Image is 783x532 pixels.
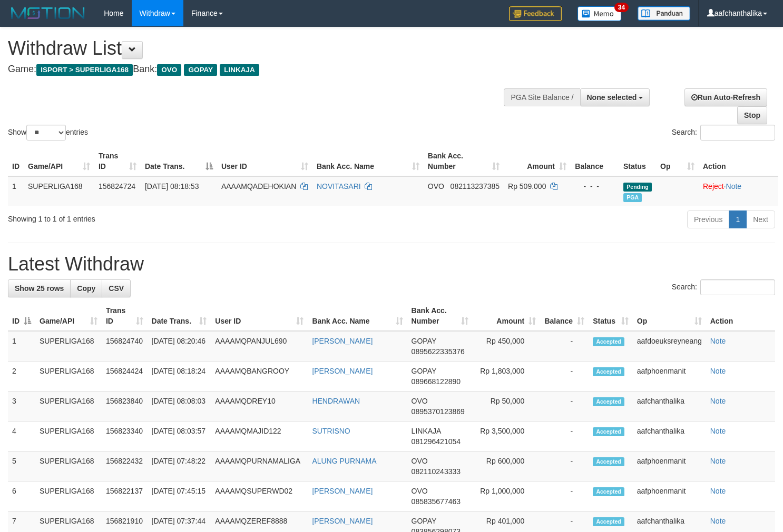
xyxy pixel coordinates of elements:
a: Note [710,427,726,435]
th: Bank Acc. Name: activate to sort column ascending [308,301,407,331]
h4: Game: Bank: [8,64,512,75]
span: Copy 082113237385 to clipboard [451,182,500,190]
a: HENDRAWAN [312,397,360,405]
span: Show 25 rows [15,284,64,293]
label: Search: [672,125,775,140]
label: Search: [672,279,775,295]
h1: Latest Withdraw [8,254,775,275]
td: aafchanthalika [633,421,706,451]
a: Note [710,487,726,495]
span: 34 [614,3,629,12]
td: - [540,392,589,421]
td: AAAAMQDREY10 [211,392,308,421]
td: Rp 50,000 [473,392,540,421]
th: Status: activate to sort column ascending [589,301,633,331]
a: 1 [729,210,747,228]
a: Note [710,337,726,345]
td: SUPERLIGA168 [35,481,102,511]
span: Rp 509.000 [508,182,546,190]
th: Trans ID: activate to sort column ascending [102,301,148,331]
th: User ID: activate to sort column ascending [217,146,312,176]
th: Balance [571,146,619,176]
td: AAAAMQMAJID122 [211,421,308,451]
span: GOPAY [412,367,436,375]
span: Accepted [593,457,624,466]
img: Feedback.jpg [509,6,562,21]
span: OVO [428,182,444,190]
span: OVO [412,487,428,495]
td: Rp 1,000,000 [473,481,540,511]
td: AAAAMQSUPERWD02 [211,481,308,511]
span: Accepted [593,517,624,526]
td: 1 [8,331,35,362]
div: Showing 1 to 1 of 1 entries [8,209,318,224]
a: Note [710,397,726,405]
td: aafphoenmanit [633,481,706,511]
th: Bank Acc. Number: activate to sort column ascending [407,301,473,331]
a: Reject [703,182,724,190]
th: Status [619,146,656,176]
td: SUPERLIGA168 [35,451,102,481]
td: Rp 450,000 [473,331,540,362]
span: GOPAY [412,517,436,525]
label: Show entries [8,125,88,140]
td: [DATE] 08:08:03 [148,392,211,421]
th: ID [8,146,24,176]
a: Note [710,457,726,465]
span: GOPAY [412,337,436,345]
th: Trans ID: activate to sort column ascending [94,146,141,176]
th: Op: activate to sort column ascending [656,146,699,176]
th: Game/API: activate to sort column ascending [24,146,94,176]
span: Accepted [593,427,624,436]
th: Date Trans.: activate to sort column ascending [148,301,211,331]
td: - [540,451,589,481]
a: SUTRISNO [312,427,350,435]
a: NOVITASARI [317,182,361,190]
td: 156823840 [102,392,148,421]
td: aafphoenmanit [633,451,706,481]
td: - [540,481,589,511]
div: - - - [575,181,615,192]
th: ID: activate to sort column descending [8,301,35,331]
th: Action [699,146,778,176]
a: Run Auto-Refresh [684,88,767,106]
td: SUPERLIGA168 [24,176,94,206]
span: Copy 081296421054 to clipboard [412,437,461,446]
td: AAAAMQPURNAMALIGA [211,451,308,481]
td: [DATE] 08:18:24 [148,362,211,392]
td: aafphoenmanit [633,362,706,392]
th: Bank Acc. Number: activate to sort column ascending [424,146,504,176]
span: Copy 089668122890 to clipboard [412,377,461,386]
td: [DATE] 07:48:22 [148,451,211,481]
td: AAAAMQPANJUL690 [211,331,308,362]
td: 156822137 [102,481,148,511]
span: Accepted [593,397,624,406]
a: Stop [737,106,767,124]
a: Copy [70,279,102,297]
td: 156824740 [102,331,148,362]
td: 3 [8,392,35,421]
span: Accepted [593,367,624,376]
span: [DATE] 08:18:53 [145,182,199,190]
td: SUPERLIGA168 [35,392,102,421]
span: Marked by aafphoenmanit [623,193,642,202]
a: Note [710,517,726,525]
span: Copy 0895370123869 to clipboard [412,407,465,416]
td: Rp 3,500,000 [473,421,540,451]
span: Accepted [593,487,624,496]
a: CSV [102,279,131,297]
td: 4 [8,421,35,451]
a: Show 25 rows [8,279,71,297]
div: PGA Site Balance / [504,88,580,106]
span: Copy 085835677463 to clipboard [412,497,461,506]
td: [DATE] 08:03:57 [148,421,211,451]
img: Button%20Memo.svg [578,6,622,21]
span: Copy [77,284,95,293]
a: Note [726,182,742,190]
td: 1 [8,176,24,206]
img: panduan.png [638,6,690,21]
th: Action [706,301,775,331]
h1: Withdraw List [8,38,512,59]
img: MOTION_logo.png [8,5,88,21]
span: GOPAY [184,64,217,76]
